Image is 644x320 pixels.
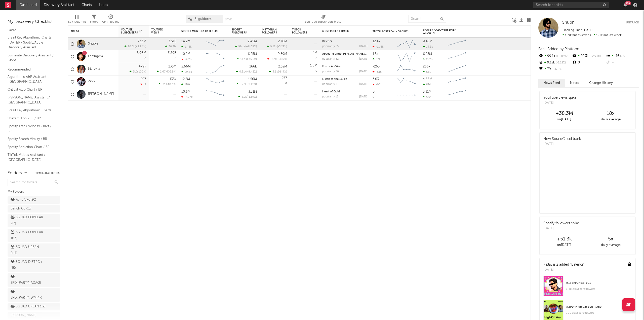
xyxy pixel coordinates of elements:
[11,289,46,301] div: 3RD_PARTY_WM ( 47 )
[543,226,579,231] div: [DATE]
[128,45,135,48] span: 20.3k
[248,90,257,93] div: 3.31M
[272,70,278,73] span: 5.6k
[8,116,55,121] a: Shazam Top 200 / BR
[130,70,146,73] div: ( )
[168,51,176,55] div: 3.89B
[248,40,257,43] div: 9.45M
[543,136,581,142] div: New SoundCloud track
[248,96,256,98] span: -1.59 %
[446,50,468,63] svg: Chart title
[88,54,103,59] a: Ferrugem
[204,76,227,88] svg: Chart title
[11,206,31,212] div: Bench C&R ( 3 )
[423,45,433,48] div: 13.8k
[587,242,634,248] div: daily average
[619,55,625,58] span: 0 %
[589,55,601,58] span: +2.94 %
[8,87,55,92] a: Critical Algo Chart / BR
[423,28,461,34] div: Spotify Followers Daily Growth
[181,45,192,48] div: 1.48k
[236,70,257,73] div: ( )
[543,267,584,272] div: [DATE]
[170,78,176,81] div: 133k
[538,53,572,59] div: 99.1k
[562,20,575,25] span: Shubh
[169,45,176,48] span: 36.7M
[322,30,360,33] div: Most Recent Track
[181,90,190,93] div: 10.6M
[555,61,566,64] span: -3.22 %
[423,65,430,68] div: 266k
[322,58,339,60] div: popularity: 32
[566,310,631,316] div: 700 playlist followers
[572,59,605,66] div: 0
[423,95,431,99] div: 572
[395,76,418,88] svg: Chart title
[395,38,418,50] svg: Chart title
[239,70,246,73] span: 4.91k
[359,70,368,73] div: [DATE]
[246,45,256,48] span: +8.09 %
[322,83,337,86] div: popularity: 6
[373,65,380,68] div: -263
[279,70,286,73] span: -8.9 %
[278,45,286,48] span: -3.22 %
[446,63,468,76] svg: Chart title
[8,19,60,25] div: My Discovery Checklist
[11,215,46,227] div: SQUAD POPULAR 2 ( 7 )
[8,170,22,176] div: Folders
[238,45,245,48] span: 99.1k
[606,59,639,66] div: --
[137,51,146,55] div: 5.96M
[373,96,374,98] div: 0
[322,70,339,73] div: popularity: 56
[11,304,46,310] div: SQUAD URBAN 1 ( 9 )
[322,78,347,81] a: Listen to the Music
[359,95,368,98] div: [DATE]
[11,274,46,286] div: 3RD_PARTY_ADA ( 2 )
[373,78,381,81] div: 3.03k
[543,221,579,226] div: Spotify followers spike
[359,58,368,60] div: [DATE]
[423,70,431,74] div: 689
[8,288,60,302] a: 3RD_PARTY_WM(47)
[541,236,587,242] div: +51.3k
[565,79,584,87] button: Notes
[538,59,572,66] div: 9.12k
[623,3,627,7] button: 99+
[373,40,380,43] div: 12.4k
[305,19,342,25] div: YouTube Subscribers (YouTube Subscribers)
[322,90,340,93] a: Heart of Gold
[88,80,95,84] a: Zion
[373,90,375,93] div: 0
[166,83,176,86] span: +48.6 %
[168,40,176,43] div: 3.61B
[68,13,86,27] div: Edit Columns
[446,76,468,88] svg: Chart title
[322,90,368,93] div: Heart of Gold
[248,78,257,81] div: 4.56M
[626,20,639,25] button: Untrack
[249,65,257,68] div: 266k
[541,111,587,117] div: +38.3M
[566,286,631,292] div: 1.4M playlist followers
[11,259,46,271] div: SQUAD DISTRO+ ( 15 )
[242,96,247,98] span: 5.2k
[446,38,468,50] svg: Chart title
[157,70,176,73] div: ( )
[8,136,55,142] a: Spotify Search Virality / BR
[541,117,587,123] div: on [DATE]
[395,88,418,101] svg: Chart title
[8,189,60,195] div: My Folders
[181,95,193,99] div: -35.3k
[570,263,584,266] a: "Balenci"
[8,205,60,212] a: Bench C&R(3)
[238,95,257,98] div: ( )
[125,45,146,48] div: ( )
[262,76,287,88] div: 0
[282,77,287,80] div: 277
[322,53,378,55] a: Apagar (Fundo [PERSON_NAME]) - Ao Vivo
[322,40,368,43] div: Balenci
[572,53,605,59] div: 20.3k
